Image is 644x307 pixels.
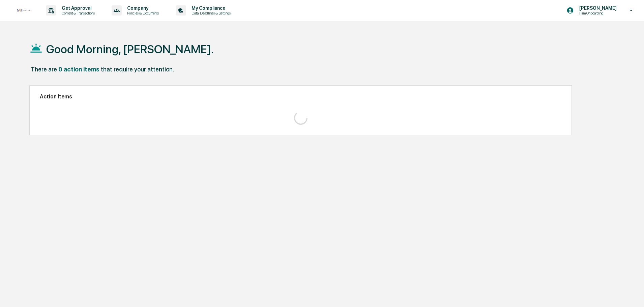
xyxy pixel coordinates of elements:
[16,8,32,13] img: logo
[122,11,162,16] p: Policies & Documents
[122,5,162,11] p: Company
[186,11,234,16] p: Data, Deadlines & Settings
[574,11,620,16] p: Firm Onboarding
[56,5,98,11] p: Get Approval
[186,5,234,11] p: My Compliance
[101,66,174,73] div: that require your attention.
[31,66,57,73] div: There are
[46,42,214,56] h1: Good Morning, [PERSON_NAME].
[574,5,620,11] p: [PERSON_NAME]
[58,66,99,73] div: 0 action items
[40,93,561,100] h2: Action Items
[56,11,98,16] p: Content & Transactions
